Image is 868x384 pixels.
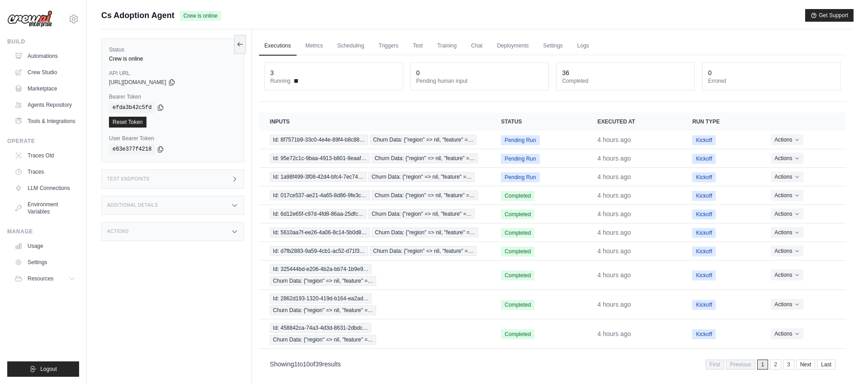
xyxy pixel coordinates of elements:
[491,37,534,56] a: Deployments
[40,365,57,373] span: Logout
[416,77,543,85] dt: Pending human input
[270,190,370,200] span: Id: 017ce537-ae21-4a65-8d86-9fe3c…
[805,9,854,22] button: Get Support
[598,192,631,199] time: September 28, 2025 at 18:00 PDT
[332,37,369,56] a: Scheduling
[107,176,150,182] h3: Test Endpoints
[11,98,79,112] a: Agents Repository
[270,153,480,163] a: View execution details for Id
[692,329,716,339] span: Kickoff
[109,46,236,53] label: Status
[598,173,631,180] time: September 28, 2025 at 18:00 PDT
[692,191,716,201] span: Kickoff
[300,37,329,56] a: Metrics
[538,37,568,56] a: Settings
[109,93,236,100] label: Bearer Token
[817,360,835,370] a: Last
[270,228,370,237] span: Id: 5610aa7f-ee26-4a06-8c14-5b0d8…
[109,79,166,86] span: [URL][DOMAIN_NAME]
[259,37,297,56] a: Executions
[598,330,631,337] time: September 28, 2025 at 18:00 PDT
[11,271,79,286] button: Resources
[598,247,631,255] time: September 28, 2025 at 18:00 PDT
[598,271,631,279] time: September 28, 2025 at 18:00 PDT
[692,135,716,145] span: Kickoff
[598,210,631,218] time: September 28, 2025 at 18:00 PDT
[270,77,291,85] span: Running
[771,134,803,145] button: Actions for execution
[598,229,631,236] time: September 28, 2025 at 18:00 PDT
[270,276,377,286] span: Churn Data: {"region" => nil, "feature" =…
[101,9,175,22] span: Cs Adoption Agent
[270,264,480,286] a: View execution details for Id
[7,361,79,377] button: Logout
[7,228,79,235] div: Manage
[270,264,372,274] span: Id: 325444bd-e206-4b2a-bb74-1b9e9…
[11,239,79,253] a: Usage
[11,65,79,80] a: Crew Studio
[11,165,79,179] a: Traces
[180,11,221,21] span: Crew is online
[692,300,716,310] span: Kickoff
[587,113,682,131] th: Executed at
[771,299,803,310] button: Actions for execution
[501,154,539,164] span: Pending Run
[692,228,716,238] span: Kickoff
[562,68,569,77] div: 36
[692,270,716,280] span: Kickoff
[109,117,146,128] a: Reset Token
[28,275,53,282] span: Resources
[7,38,79,45] div: Build
[370,246,476,256] span: Churn Data: {"region" => nil, "feature" =…
[501,209,534,219] span: Completed
[501,191,534,201] span: Completed
[11,255,79,270] a: Settings
[771,171,803,182] button: Actions for execution
[107,229,129,234] h3: Actions
[270,246,368,256] span: Id: d7fb2883-9a59-4cb1-ac52-d71f3…
[562,77,689,85] dt: Completed
[315,360,322,368] span: 39
[270,135,480,145] a: View execution details for Id
[259,113,491,131] th: Inputs
[11,49,79,63] a: Automations
[270,135,368,145] span: Id: 8f7571b9-33c0-4e4e-89f4-b8c88…
[270,246,480,256] a: View execution details for Id
[270,335,377,345] span: Churn Data: {"region" => nil, "feature" =…
[270,68,274,77] div: 3
[109,144,155,155] code: e63e377f4218
[11,114,79,128] a: Tools & Integrations
[432,37,462,56] a: Training
[598,136,631,143] time: September 28, 2025 at 18:00 PDT
[107,203,158,208] h3: Additional Details
[771,227,803,238] button: Actions for execution
[757,360,769,370] span: 1
[771,190,803,201] button: Actions for execution
[572,37,594,56] a: Logs
[726,360,755,370] span: Previous
[270,360,341,369] p: Showing to of results
[771,270,803,280] button: Actions for execution
[490,113,586,131] th: Status
[708,68,712,77] div: 0
[823,341,868,384] iframe: Chat Widget
[270,172,480,182] a: View execution details for Id
[370,135,476,145] span: Churn Data: {"region" => nil, "feature" =…
[303,360,310,368] span: 10
[368,172,475,182] span: Churn Data: {"region" => nil, "feature" =…
[708,77,835,85] dt: Errored
[706,360,724,370] span: First
[109,135,236,142] label: User Bearer Token
[692,172,716,182] span: Kickoff
[681,113,760,131] th: Run Type
[501,228,534,238] span: Completed
[270,294,372,303] span: Id: 2862d193-1320-419d-b164-ea2ad…
[692,154,716,164] span: Kickoff
[501,300,534,310] span: Completed
[368,209,475,219] span: Churn Data: {"region" => nil, "feature" =…
[270,294,480,315] a: View execution details for Id
[771,328,803,339] button: Actions for execution
[771,209,803,219] button: Actions for execution
[270,209,480,219] a: View execution details for Id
